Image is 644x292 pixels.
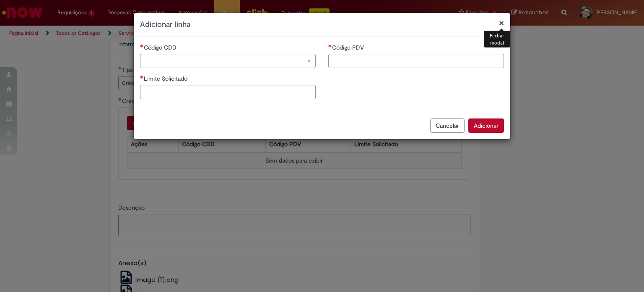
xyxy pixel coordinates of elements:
button: Adicionar [468,118,504,133]
div: Fechar modal [484,31,510,47]
span: Necessários [328,44,332,47]
span: Código PDV [332,44,366,51]
span: Necessários [140,75,144,79]
button: Fechar modal [499,18,504,27]
button: Cancelar [430,118,465,133]
input: Limite Solicitado [140,85,316,99]
span: Necessários [140,44,144,47]
a: Limpar campo Código CDD [140,54,316,68]
h2: Adicionar linha [140,19,504,30]
span: Limite Solicitado [144,75,189,82]
input: Código PDV [328,54,504,68]
span: Necessários - Código CDD [144,44,178,51]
